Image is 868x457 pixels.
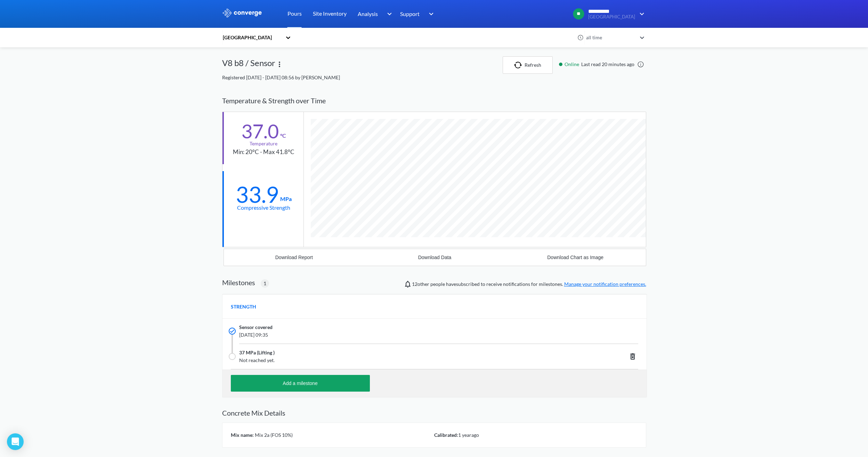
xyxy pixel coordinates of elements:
[458,432,479,438] span: 1 year ago
[263,280,266,287] span: 1
[412,280,646,288] span: people have subscribed to receive notifications for milestones.
[233,147,294,157] div: Min: 20°C - Max 41.8°C
[241,122,279,140] div: 37.0
[577,34,584,41] img: icon-clock.svg
[505,249,646,266] button: Download Chart as Image
[424,10,436,18] img: downArrow.svg
[412,281,429,287] span: Jonathan Paul, Bailey Bright, Mircea Zagrean, Alaa Bouayed, Conor Owens, Liliana Cortina, Cyrene ...
[222,74,340,80] span: Registered [DATE] - [DATE] 08:56 by [PERSON_NAME]
[547,255,603,260] div: Download Chart as Image
[382,10,394,18] img: downArrow.svg
[564,281,646,287] a: Manage your notification preferences.
[565,61,581,68] span: Online
[231,432,254,438] span: Mix name:
[275,60,284,69] img: more.svg
[254,432,293,438] span: Mix 2a (FOS 10%)
[222,34,282,41] div: [GEOGRAPHIC_DATA]
[250,140,277,147] div: Temperature
[588,14,635,19] span: [GEOGRAPHIC_DATA]
[358,9,378,18] span: Analysis
[239,349,275,356] span: 37 MPa (Lifting )
[418,255,452,260] div: Download Data
[555,61,646,68] div: Last read 20 minutes ago
[224,249,365,266] button: Download Report
[400,9,420,18] span: Support
[239,331,554,339] span: [DATE] 09:35
[222,278,255,287] h2: Milestones
[222,90,646,112] div: Temperature & Strength over Time
[222,409,646,417] h2: Concrete Mix Details
[222,8,262,17] img: logo_ewhite.svg
[7,433,24,450] div: Open Intercom Messenger
[222,56,275,74] div: V8 b8 / Sensor
[239,356,554,364] span: Not reached yet.
[584,34,636,41] div: all time
[434,432,458,438] span: Calibrated:
[275,255,313,260] div: Download Report
[239,323,273,331] span: Sensor covered
[364,249,505,266] button: Download Data
[236,186,279,203] div: 33.9
[237,203,290,212] div: Compressive Strength
[231,375,370,392] button: Add a milestone
[514,62,525,69] img: icon-refresh.svg
[635,10,646,18] img: downArrow.svg
[404,280,412,288] img: notifications-icon.svg
[503,56,553,74] button: Refresh
[231,303,256,311] span: STRENGTH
